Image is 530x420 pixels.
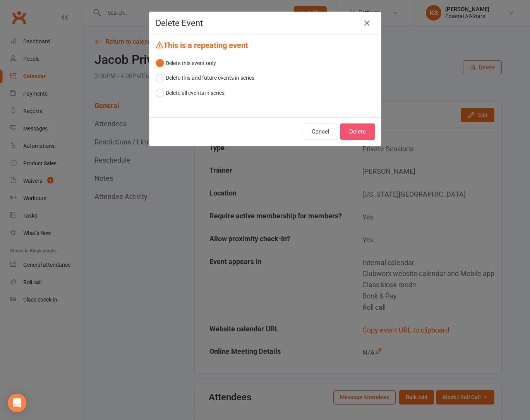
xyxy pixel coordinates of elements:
[156,41,375,50] h4: This is a repeating event
[156,86,225,100] button: Delete all events in series
[303,123,338,140] button: Cancel
[156,70,254,85] button: Delete this and future events in series
[340,123,375,140] button: Delete
[156,56,216,70] button: Delete this event only
[8,394,26,412] div: Open Intercom Messenger
[156,18,375,28] h4: Delete Event
[361,17,373,29] button: Close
